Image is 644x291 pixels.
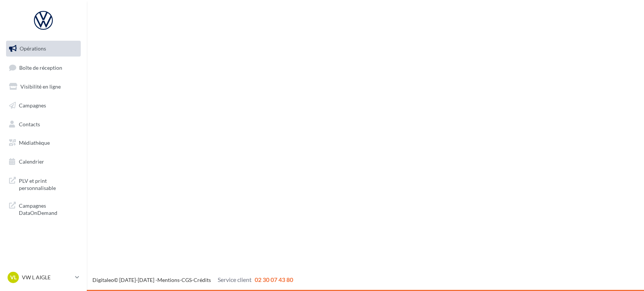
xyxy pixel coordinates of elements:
[255,276,293,283] span: 02 30 07 43 80
[5,198,82,220] a: Campagnes DataOnDemand
[5,60,82,76] a: Boîte de réception
[5,135,82,151] a: Médiathèque
[19,64,62,70] span: Boîte de réception
[19,102,46,109] span: Campagnes
[5,41,82,57] a: Opérations
[19,201,78,217] span: Campagnes DataOnDemand
[19,176,78,192] span: PLV et print personnalisable
[5,116,82,132] a: Contacts
[22,274,72,281] p: VW L AIGLE
[181,277,192,283] a: CGS
[5,79,82,95] a: Visibilité en ligne
[92,277,114,283] a: Digitaleo
[194,277,211,283] a: Crédits
[157,277,180,283] a: Mentions
[6,270,81,285] a: VL VW L AIGLE
[5,98,82,113] a: Campagnes
[19,121,40,127] span: Contacts
[19,158,44,165] span: Calendrier
[20,83,61,90] span: Visibilité en ligne
[10,274,17,281] span: VL
[20,45,46,52] span: Opérations
[92,277,293,283] span: © [DATE]-[DATE] - - -
[218,276,252,283] span: Service client
[5,173,82,195] a: PLV et print personnalisable
[19,139,50,146] span: Médiathèque
[5,154,82,170] a: Calendrier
